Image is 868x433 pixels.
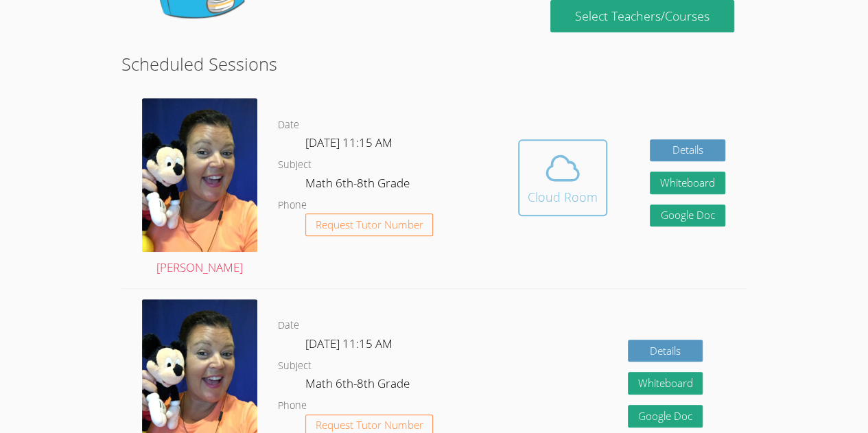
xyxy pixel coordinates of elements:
dt: Subject [278,156,312,174]
a: Google Doc [628,405,703,428]
dt: Date [278,117,299,134]
dt: Phone [278,397,307,414]
button: Request Tutor Number [305,213,434,236]
dd: Math 6th-8th Grade [305,174,412,197]
span: Request Tutor Number [316,220,423,230]
button: Cloud Room [518,139,607,216]
dt: Phone [278,197,307,214]
div: Cloud Room [528,187,598,207]
dt: Subject [278,358,312,375]
dd: Math 6th-8th Grade [305,374,412,397]
span: [DATE] 11:15 AM [305,336,392,351]
a: Details [628,340,703,362]
a: Google Doc [650,204,725,227]
img: avatar.png [142,98,257,252]
h2: Scheduled Sessions [121,51,747,77]
a: Details [650,139,725,162]
button: Whiteboard [650,172,725,194]
span: [DATE] 11:15 AM [305,134,392,150]
dt: Date [278,317,299,334]
button: Whiteboard [628,372,703,395]
span: Request Tutor Number [316,420,423,430]
a: [PERSON_NAME] [142,98,257,277]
